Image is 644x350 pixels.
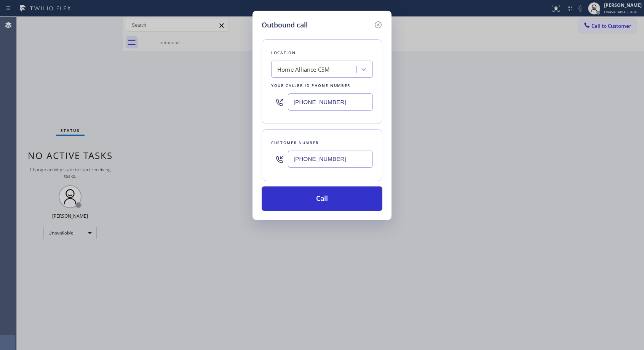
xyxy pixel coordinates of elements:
[271,139,373,147] div: Customer number
[288,151,373,168] input: (123) 456-7890
[277,65,330,74] div: Home Alliance CSM
[262,20,308,30] h5: Outbound call
[288,93,373,111] input: (123) 456-7890
[271,82,373,90] div: Your caller id phone number
[271,49,373,57] div: Location
[262,186,382,211] button: Call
